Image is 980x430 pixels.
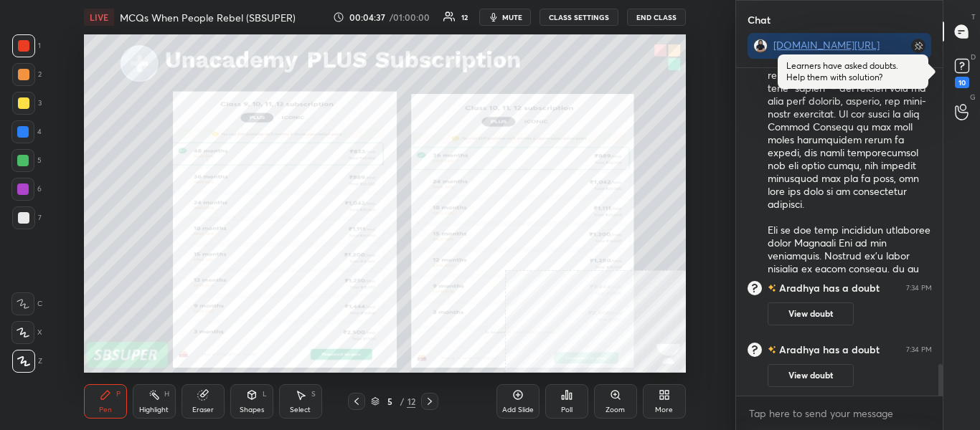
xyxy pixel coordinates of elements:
p: Chat [736,1,782,39]
div: 5 [11,149,42,172]
h6: Aradhya [776,282,820,295]
div: Zoom [606,406,625,414]
div: Pen [99,406,112,414]
div: 7:34 PM [906,345,932,354]
span: has a doubt [820,343,880,356]
p: T [971,11,976,22]
div: / [400,397,404,406]
div: 4 [11,120,42,143]
div: Poll [561,406,573,414]
button: End Class [627,9,686,26]
div: X [11,321,42,344]
div: Highlight [139,406,169,414]
button: View doubt [768,364,854,387]
div: C [11,292,42,315]
a: [DOMAIN_NAME][URL] [773,38,880,52]
div: Select [290,406,311,414]
p: G [970,92,976,102]
div: H [164,391,169,398]
h6: Aradhya [776,343,820,356]
h4: MCQs When People Rebel (SBSUPER) [120,11,296,24]
div: grid [736,68,943,396]
span: has a doubt [820,282,880,295]
div: 10 [955,77,969,88]
div: 1 [12,34,41,57]
img: no-rating-badge.077c3623.svg [768,282,776,295]
button: View doubt [768,302,854,325]
div: Add Slide [502,406,534,414]
span: mute [502,12,522,22]
div: 6 [11,178,42,201]
div: 5 [382,397,397,406]
div: P [116,391,121,398]
div: Z [12,350,42,373]
div: More [655,406,673,414]
div: L [263,391,267,398]
div: 7:34 PM [906,284,932,292]
button: mute [479,9,531,26]
div: 12 [407,395,415,408]
div: S [311,391,316,398]
img: no-rating-badge.077c3623.svg [768,343,776,356]
div: Eraser [192,406,214,414]
button: CLASS SETTINGS [540,9,618,26]
div: 2 [12,63,42,86]
p: D [971,52,976,62]
div: 7 [12,206,42,229]
div: Shapes [240,406,264,414]
img: 0ff201b69d314e6aaef8e932575912d6.jpg [753,39,768,53]
div: 3 [12,92,42,115]
div: 12 [461,14,468,21]
div: LIVE [84,9,114,26]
